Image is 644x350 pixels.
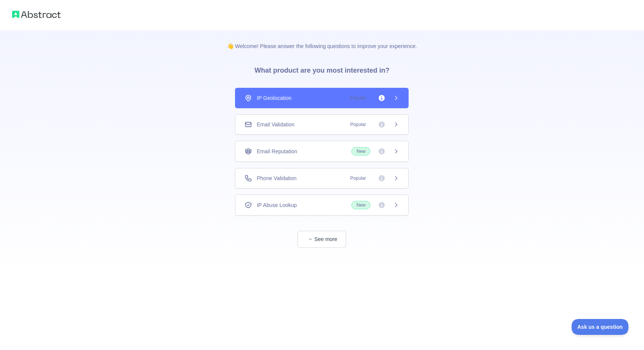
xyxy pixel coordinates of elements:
[346,121,370,128] span: Popular
[257,174,296,182] span: Phone Validation
[257,148,297,155] span: Email Reputation
[346,174,370,182] span: Popular
[346,94,370,102] span: Popular
[215,30,429,50] p: 👋 Welcome! Please answer the following questions to improve your experience.
[572,319,629,335] iframe: Toggle Customer Support
[12,9,61,20] img: Abstract logo
[257,201,297,209] span: IP Abuse Lookup
[257,94,291,102] span: IP Geolocation
[257,121,294,128] span: Email Validation
[351,201,370,209] span: New
[298,231,346,248] button: See more
[351,147,370,156] span: New
[242,50,401,88] h3: What product are you most interested in?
